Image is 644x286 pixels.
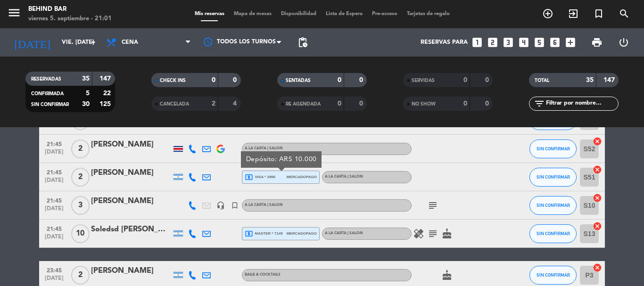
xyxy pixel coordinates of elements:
span: CONFIRMADA [31,91,64,96]
i: exit_to_app [568,8,579,19]
span: A LA CARTA | SALON [245,203,283,207]
strong: 0 [485,77,491,83]
i: cake [441,270,453,281]
span: [DATE] [42,234,66,245]
span: RESERVADAS [31,77,61,82]
span: 21:45 [42,166,66,177]
strong: 4 [233,100,239,107]
i: healing [413,228,424,239]
span: 23:45 [42,264,66,275]
span: SIN CONFIRMAR [537,272,570,278]
strong: 147 [603,77,617,83]
button: menu [7,6,21,23]
div: [PERSON_NAME] [91,265,171,277]
i: local_atm [245,173,253,181]
i: power_settings_new [618,37,629,48]
span: 3 [71,196,90,215]
div: Soledsd [PERSON_NAME] [91,223,171,236]
span: mercadopago [287,230,317,237]
span: Disponibilidad [276,11,321,16]
span: [DATE] [42,275,66,286]
span: pending_actions [297,37,308,48]
strong: 30 [82,101,90,107]
i: search [619,8,630,19]
div: viernes 5. septiembre - 21:01 [28,14,112,24]
span: CHECK INS [160,78,186,83]
span: print [591,37,603,48]
i: local_atm [245,229,253,238]
span: BAILE & COCKTAILS [245,273,281,277]
strong: 2 [212,100,215,107]
i: looks_one [471,36,483,49]
strong: 0 [338,100,341,107]
button: SIN CONFIRMAR [529,266,577,285]
span: master * 7145 [245,229,283,238]
strong: 0 [463,100,467,107]
span: SIN CONFIRMAR [31,102,69,107]
div: [PERSON_NAME] [91,195,171,207]
span: 21:45 [42,195,66,205]
span: 10 [71,224,90,243]
span: mercadopago [287,174,317,180]
button: SIN CONFIRMAR [529,139,577,158]
span: 2 [71,266,90,285]
i: subject [427,228,438,239]
strong: 35 [82,75,90,82]
span: Reservas para [421,39,468,46]
span: 2 [71,139,90,158]
span: Mapa de mesas [229,11,276,16]
span: Lista de Espera [321,11,367,16]
span: Cena [122,39,138,46]
strong: 22 [103,90,113,97]
i: add_circle_outline [542,8,553,19]
i: looks_6 [549,36,561,49]
span: 2 [71,168,90,187]
i: arrow_drop_down [88,37,99,48]
span: CANCELADA [160,102,189,106]
button: SIN CONFIRMAR [529,196,577,215]
i: looks_4 [518,36,530,49]
span: SIN CONFIRMAR [537,174,570,180]
span: 21:45 [42,138,66,149]
i: turned_in_not [593,8,604,19]
div: Depósito: ARS 10.000 [241,151,322,168]
span: A LA CARTA | SALON [325,231,363,235]
div: [PERSON_NAME] [91,139,171,151]
strong: 125 [99,101,113,107]
i: cancel [593,263,602,272]
strong: 0 [359,100,365,107]
i: looks_3 [502,36,514,49]
i: turned_in_not [231,201,239,210]
i: cancel [593,137,602,146]
i: cancel [593,193,602,203]
span: Mis reservas [190,11,229,16]
span: A LA CARTA | SALON [245,147,283,150]
span: SIN CONFIRMAR [537,146,570,151]
span: RE AGENDADA [286,102,321,106]
strong: 5 [86,90,90,97]
span: NO SHOW [412,102,436,106]
strong: 35 [586,77,594,83]
div: [PERSON_NAME] [91,167,171,179]
i: filter_list [534,98,545,109]
span: visa * 3996 [245,173,275,181]
strong: 0 [463,77,467,83]
span: A LA CARTA | SALON [325,175,363,179]
i: [DATE] [7,32,57,53]
span: 21:45 [42,223,66,234]
i: cake [441,228,453,239]
button: SIN CONFIRMAR [529,168,577,187]
i: headset_mic [216,201,225,210]
span: SIN CONFIRMAR [537,231,570,236]
span: SENTADAS [286,78,311,83]
span: [DATE] [42,205,66,216]
i: subject [427,200,438,211]
span: Tarjetas de regalo [402,11,454,16]
button: SIN CONFIRMAR [529,224,577,243]
i: looks_5 [533,36,545,49]
span: SERVIDAS [412,78,435,83]
i: cancel [593,165,602,174]
strong: 0 [233,77,239,83]
strong: 0 [212,77,215,83]
i: add_box [564,36,577,49]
